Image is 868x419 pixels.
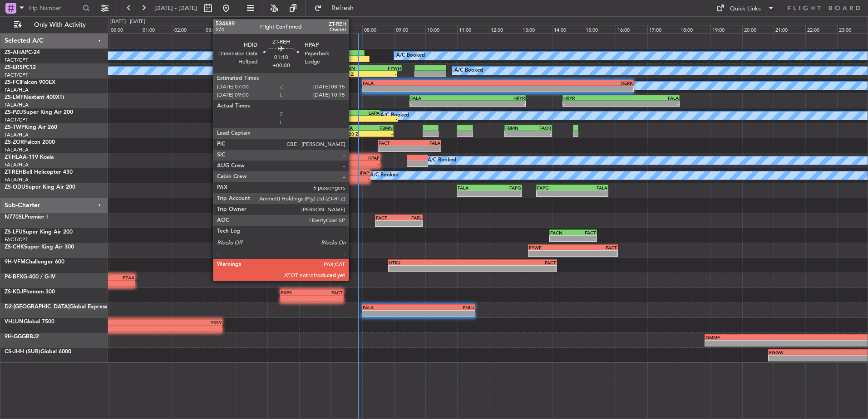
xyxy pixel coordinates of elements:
[331,155,355,161] div: HDID
[489,185,521,190] div: FAPG
[572,191,607,196] div: -
[774,25,805,33] div: 21:00
[528,125,551,131] div: FAOR
[5,185,25,190] span: ZS-ODU
[5,146,29,153] a: FALA/HLA
[312,296,343,301] div: -
[363,305,419,310] div: FALA
[550,230,573,235] div: FACN
[419,305,474,310] div: FNLU
[409,140,440,146] div: FALA
[355,161,380,166] div: -
[274,230,296,235] div: FACN
[376,221,399,226] div: -
[521,25,552,33] div: 13:00
[5,110,73,115] a: ZS-PZUSuper King Air 200
[74,275,134,280] div: FZAA
[498,86,633,92] div: -
[5,110,23,115] span: ZS-PZU
[389,266,473,271] div: -
[5,236,28,243] a: FACT/CPT
[5,155,54,160] a: ZT-HLAA-119 Koala
[5,65,23,70] span: ZS-ERS
[267,25,299,33] div: 05:00
[621,95,679,101] div: FALA
[5,161,29,168] a: FALA/HLA
[5,259,25,265] span: 9H-VFM
[285,116,341,122] div: 05:33 Z
[5,289,55,295] a: ZS-KDJPhenom 300
[410,101,468,107] div: -
[5,125,25,130] span: ZS-TWP
[5,65,36,70] a: ZS-ERSPC12
[550,236,573,241] div: -
[396,49,425,63] div: A/C Booked
[505,125,528,131] div: FBMN
[5,102,29,108] a: FALA/HLA
[5,132,29,138] a: FALA/HLA
[409,146,440,151] div: -
[5,304,69,310] span: D2-[GEOGRAPHIC_DATA]
[5,95,64,100] a: ZS-LMFNextant 400XTi
[350,176,369,181] div: -
[341,116,397,122] div: -
[376,215,399,220] div: FACT
[5,214,25,220] span: N770SL
[616,25,647,33] div: 16:00
[679,25,710,33] div: 18:00
[5,185,75,190] a: ZS-ODUSuper King Air 200
[5,72,28,78] a: FACT/CPT
[705,341,856,346] div: -
[24,22,96,28] span: Only With Activity
[705,335,856,340] div: GMME
[458,191,489,196] div: -
[5,140,24,145] span: ZS-ZOR
[5,289,23,295] span: ZS-KDJ
[236,25,267,33] div: 04:00
[23,320,222,325] div: YSSY
[331,176,350,181] div: -
[5,87,29,93] a: FALA/HLA
[173,25,204,33] div: 02:00
[730,5,761,14] div: Quick Links
[389,260,473,265] div: HTKJ
[342,131,367,136] div: 07:20 Z
[529,245,573,250] div: FYWE
[337,71,367,77] div: 07:12 Z
[5,319,24,325] span: VHLUN
[109,25,141,33] div: 00:00
[572,185,607,190] div: FALA
[5,50,25,55] span: ZS-AHA
[10,18,99,32] button: Only With Activity
[281,296,312,301] div: -
[5,244,74,250] a: ZS-CHKSuper King Air 300
[473,266,556,271] div: -
[5,229,23,235] span: ZS-LFU
[5,170,73,175] a: ZT-REHBell Helicopter 430
[498,80,633,86] div: OERK
[5,155,23,160] span: ZT-HLA
[5,319,54,325] a: VHLUNGlobal 7500
[371,65,401,71] div: FYWH
[331,170,350,175] div: HDID
[330,25,362,33] div: 07:00
[425,25,457,33] div: 10:00
[573,236,596,241] div: -
[647,25,679,33] div: 17:00
[712,1,779,15] button: Quick Links
[621,101,679,107] div: -
[552,25,584,33] div: 14:00
[394,25,426,33] div: 09:00
[419,311,474,316] div: -
[154,4,197,12] span: [DATE] - [DATE]
[281,290,312,295] div: FAPS
[342,65,371,71] div: FBMN
[5,229,73,235] a: ZS-LFUSuper King Air 200
[468,101,525,107] div: -
[367,131,393,136] div: -
[268,110,324,116] div: FACT
[312,290,343,295] div: FACT
[324,5,362,11] span: Refresh
[742,25,774,33] div: 20:00
[5,334,39,340] a: 9H-GGGBBJ2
